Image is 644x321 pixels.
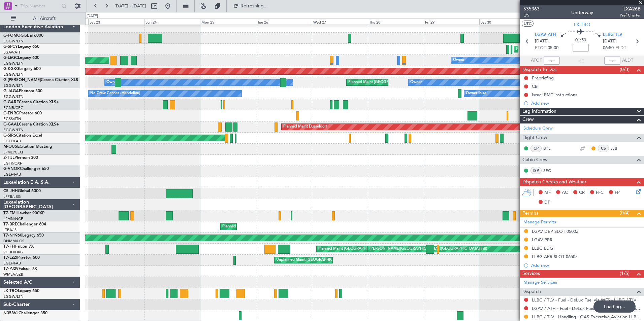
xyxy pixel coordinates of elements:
span: Crew [522,116,534,123]
div: Planned Maint Dusseldorf [283,122,327,132]
span: Pref Charter [620,12,641,18]
a: N358VJChallenger 350 [3,311,47,315]
div: Add new [531,100,641,106]
span: LX-TRO [574,21,590,28]
div: LGAV PPR [532,237,552,243]
a: LLBG / TLV - Fuel - DeLux Fuel via WFS - LLBG / TLV [532,297,636,303]
span: LGAV ATH [535,32,556,38]
span: T7-BRE [3,222,17,226]
a: EGTK/OXF [3,161,22,166]
span: AC [562,189,568,196]
a: VHHH/HKG [3,250,23,255]
div: Unplanned Maint [GEOGRAPHIC_DATA] ([GEOGRAPHIC_DATA]) [276,255,387,265]
span: 01:50 [575,37,586,44]
a: EGSS/STN [3,116,21,121]
div: Fri 29 [424,19,480,25]
a: LX-TROLegacy 650 [3,289,39,293]
a: T7-BREChallenger 604 [3,222,46,226]
span: LLBG TLV [603,32,622,38]
span: ETOT [535,45,546,51]
a: T7-FFIFalcon 7X [3,245,34,249]
a: G-VNORChallenger 650 [3,167,49,171]
a: G-SIRSCitation Excel [3,134,42,138]
div: Planned Maint Athens ([PERSON_NAME] Intl) [516,44,593,54]
span: 05:00 [548,45,558,51]
div: LLBG LDG [532,245,553,251]
span: ATOT [531,57,542,64]
a: JJB [611,145,626,151]
a: EGLF/FAB [3,172,21,177]
span: T7-LZZI [3,256,17,260]
span: ALDT [622,57,633,64]
span: (0/3) [620,66,630,73]
span: Refreshing... [240,4,268,8]
a: G-GARECessna Citation XLS+ [3,100,59,104]
span: MF [544,189,551,196]
button: UTC [522,21,534,27]
div: Owner Ibiza [466,88,486,99]
div: Underway [571,9,593,16]
div: Mon 25 [200,19,256,25]
a: Schedule Crew [523,125,553,132]
div: Prebriefing [532,75,554,81]
span: [DATE] [535,38,549,45]
span: LX-TRO [3,289,18,293]
a: G-[PERSON_NAME]Cessna Citation XLS [3,78,78,82]
a: EGGW/LTN [3,72,24,77]
span: Flight Crew [522,134,547,142]
span: Services [522,270,540,278]
span: 06:50 [603,45,614,51]
span: (0/4) [620,209,630,216]
span: [DATE] - [DATE] [115,3,146,9]
a: G-GAALCessna Citation XLS+ [3,122,59,127]
span: 3/5 [523,12,540,18]
span: G-JAGA [3,89,19,93]
a: G-SPCYLegacy 650 [3,45,39,49]
div: Owner [106,77,118,87]
div: Planned Maint [GEOGRAPHIC_DATA] ([GEOGRAPHIC_DATA]) [348,77,454,87]
a: EGGW/LTN [3,94,24,99]
div: Israel PMT instructions [532,92,577,98]
div: Thu 28 [368,19,424,25]
div: Loading... [593,300,636,313]
div: Planned Maint Warsaw ([GEOGRAPHIC_DATA]) [222,222,303,232]
a: BTL [543,145,558,151]
a: EGGW/LTN [3,128,24,133]
div: Owner [410,77,422,87]
button: All Aircraft [7,13,73,24]
span: ELDT [615,45,626,51]
span: CS-JHH [3,189,18,193]
a: LGAV/ATH [3,50,22,55]
a: LFMD/CEQ [3,150,23,155]
div: CB [532,83,538,89]
a: LTBA/ISL [3,227,19,233]
span: 2-TIJL [3,156,14,160]
span: Dispatch [522,288,541,296]
div: [PERSON_NAME][GEOGRAPHIC_DATA] ([GEOGRAPHIC_DATA] Intl) [369,244,487,254]
span: G-KGKG [3,67,19,71]
div: [DATE] [87,13,98,19]
a: T7-N1960Legacy 650 [3,234,44,238]
a: EGLF/FAB [3,261,21,266]
a: EGGW/LTN [3,61,24,66]
a: EGLF/FAB [3,139,21,144]
a: DNMM/LOS [3,239,24,244]
a: G-FOMOGlobal 6000 [3,34,43,38]
span: T7-N1960 [3,234,22,238]
input: Trip Number [21,1,59,11]
div: Sat 30 [479,19,535,25]
div: Planned Maint [GEOGRAPHIC_DATA] ([GEOGRAPHIC_DATA] Intl) [318,244,431,254]
a: G-KGKGLegacy 600 [3,67,41,71]
span: [DATE] [603,38,617,45]
a: G-ENRGPraetor 600 [3,111,42,115]
span: G-GAAL [3,122,19,127]
a: 2-TIJLPhenom 300 [3,156,38,160]
div: ISP [530,167,542,174]
a: LFPB/LBG [3,194,21,199]
a: T7-LZZIPraetor 600 [3,256,40,260]
span: FP [615,189,620,196]
a: LGAV / ATH - Fuel - DeLux Fuel via WFS - LGAV / [GEOGRAPHIC_DATA] [532,306,641,311]
span: N358VJ [3,311,19,315]
span: Permits [522,210,538,217]
span: Dispatch Checks and Weather [522,178,586,186]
